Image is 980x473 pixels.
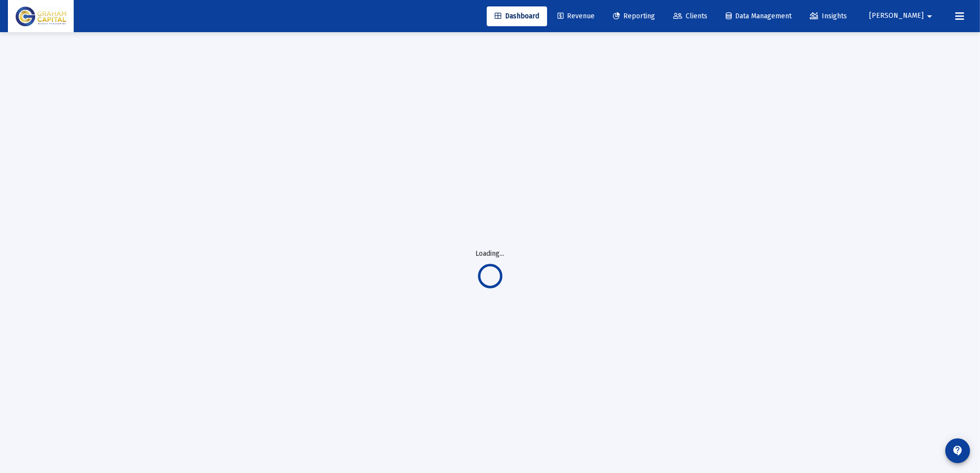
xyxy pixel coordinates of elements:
a: Insights [802,6,855,26]
span: Dashboard [495,12,539,20]
span: Clients [673,12,707,20]
img: Dashboard [15,6,66,26]
span: Data Management [726,12,792,20]
a: Clients [665,6,715,26]
a: Dashboard [487,6,547,26]
span: Insights [810,12,847,20]
a: Reporting [605,6,663,26]
span: Reporting [613,12,655,20]
a: Revenue [550,6,603,26]
span: [PERSON_NAME] [869,12,924,20]
mat-icon: arrow_drop_down [924,6,935,26]
a: Data Management [718,6,799,26]
button: [PERSON_NAME] [857,6,947,26]
mat-icon: contact_support [952,445,964,457]
span: Revenue [558,12,595,20]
